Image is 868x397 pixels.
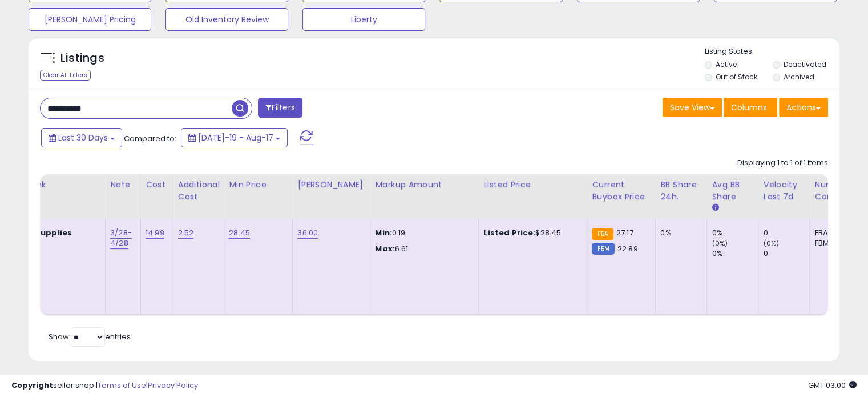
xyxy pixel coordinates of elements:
[11,380,198,391] div: seller snap | |
[181,128,288,147] button: [DATE]-19 - Aug-17
[483,228,578,238] div: $28.45
[49,331,131,342] span: Show: entries
[375,179,474,191] div: Markup Amount
[302,8,425,31] button: Liberty
[483,179,582,191] div: Listed Price
[375,228,470,238] p: 0.19
[124,133,176,144] span: Compared to:
[592,179,651,203] div: Current Buybox Price
[148,380,198,391] a: Privacy Policy
[40,70,91,81] div: Clear All Filters
[229,179,288,191] div: Min Price
[165,8,288,31] button: Old Inventory Review
[783,72,814,82] label: Archived
[146,227,164,239] a: 14.99
[58,132,108,143] span: Last 30 Days
[60,50,104,66] h5: Listings
[716,72,757,82] label: Out of Stock
[11,380,53,391] strong: Copyright
[783,59,826,69] label: Deactivated
[375,244,470,254] p: 6.61
[660,228,698,238] div: 0%
[663,98,722,117] button: Save View
[110,179,136,191] div: Note
[178,179,220,203] div: Additional Cost
[712,179,753,203] div: Avg BB Share
[712,203,718,213] small: Avg BB Share.
[229,227,250,239] a: 28.45
[198,132,273,143] span: [DATE]-19 - Aug-17
[716,59,737,69] label: Active
[731,102,767,113] span: Columns
[763,239,779,248] small: (0%)
[483,227,535,238] b: Listed Price:
[375,243,395,254] strong: Max:
[712,239,728,248] small: (0%)
[41,128,122,147] button: Last 30 Days
[178,227,194,239] a: 2.52
[763,179,805,203] div: Velocity Last 7d
[705,46,839,57] p: Listing States:
[808,380,857,391] span: 2025-09-17 03:00 GMT
[592,243,614,255] small: FBM
[763,228,809,238] div: 0
[712,228,758,238] div: 0%
[814,228,852,238] div: FBA: 8
[712,248,758,259] div: 0%
[146,179,168,191] div: Cost
[592,228,613,240] small: FBA
[98,380,146,391] a: Terms of Use
[814,238,852,248] div: FBM: 12
[29,8,151,31] button: [PERSON_NAME] Pricing
[779,98,828,117] button: Actions
[617,243,638,254] span: 22.89
[660,179,702,203] div: BB Share 24h.
[375,227,392,238] strong: Min:
[616,227,633,238] span: 27.17
[814,179,856,203] div: Num of Comp.
[297,179,365,191] div: [PERSON_NAME]
[19,227,72,238] span: Pet Supplies
[297,227,318,239] a: 36.00
[737,158,828,169] div: Displaying 1 to 1 of 1 items
[724,98,777,117] button: Columns
[763,248,809,259] div: 0
[258,98,302,118] button: Filters
[110,227,132,249] a: 3/28-4/28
